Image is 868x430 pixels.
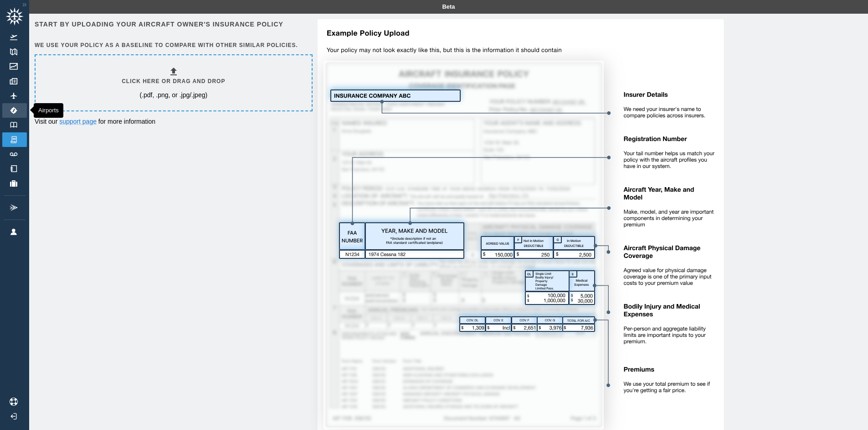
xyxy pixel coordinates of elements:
p: (.pdf, .png, or .jpg/.jpeg) [139,90,207,100]
h6: We use your policy as a baseline to compare with other similar policies. [35,41,311,50]
a: support page [59,118,97,125]
h6: Start by uploading your aircraft owner's insurance policy [35,19,311,29]
h6: Click here or drag and drop [122,77,225,86]
p: Visit our for more information [35,117,311,126]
